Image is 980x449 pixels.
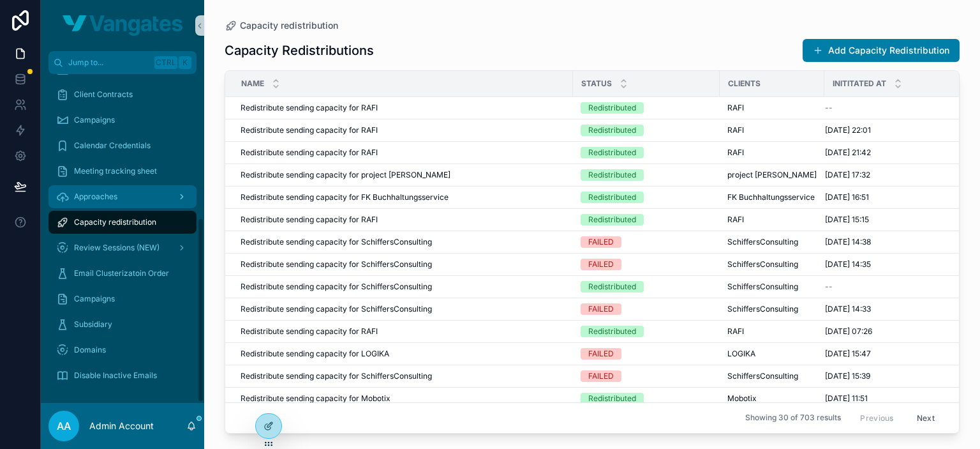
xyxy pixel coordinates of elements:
[727,170,817,180] a: project [PERSON_NAME]
[588,370,614,382] div: FAILED
[588,348,614,360] div: FAILED
[588,214,636,225] div: Redistributed
[48,236,197,259] a: Review Sessions (NEW)
[727,371,798,381] span: SchiffersConsulting
[727,349,755,359] span: LOGIKA
[727,103,817,113] a: RAFI
[588,192,636,203] div: Redistributed
[825,237,871,247] span: [DATE] 14:38
[825,371,870,381] span: [DATE] 15:39
[581,281,712,293] a: Redistributed
[908,408,944,428] button: Next
[588,326,636,337] div: Redistributed
[89,420,154,432] p: Admin Account
[581,303,712,315] a: FAILED
[241,259,432,270] span: Redistribute sending capacity for SchiffersConsulting
[727,259,798,270] span: SchiffersConsulting
[241,393,390,404] span: Redistribute sending capacity for Mobotix
[727,215,744,225] span: RAFI
[588,281,636,293] div: Redistributed
[74,319,112,330] span: Subsidiary
[727,237,798,247] span: SchiffersConsulting
[727,237,817,247] a: SchiffersConsulting
[241,148,565,158] a: Redistribute sending capacity for RAFI
[241,349,565,359] a: Redistribute sending capacity for LOGIKA
[241,326,378,337] span: Redistribute sending capacity for RAFI
[74,345,106,355] span: Domains
[727,192,815,202] span: FK Buchhaltungsservice
[41,74,204,403] div: scrollable content
[48,109,197,132] a: Campaigns
[241,282,565,292] a: Redistribute sending capacity for SchiffersConsulting
[241,170,565,180] a: Redistribute sending capacity for project [PERSON_NAME]
[48,313,197,336] a: Subsidiary
[588,169,636,181] div: Redistributed
[581,236,712,248] a: FAILED
[588,303,614,315] div: FAILED
[225,19,338,32] a: Capacity redistribution
[241,371,432,381] span: Redistribute sending capacity for SchiffersConsulting
[180,57,190,68] span: K
[240,19,338,32] span: Capacity redistribution
[241,170,450,180] span: Redistribute sending capacity for project [PERSON_NAME]
[241,148,378,158] span: Redistribute sending capacity for RAFI
[48,134,197,157] a: Calendar Credentials
[48,185,197,208] a: Approaches
[727,125,744,135] span: RAFI
[48,364,197,387] a: Disable Inactive Emails
[581,147,712,158] a: Redistributed
[225,42,374,59] h1: Capacity Redistributions
[727,282,798,292] span: SchiffersConsulting
[825,259,871,270] span: [DATE] 14:35
[727,259,817,270] a: SchiffersConsulting
[825,125,871,135] span: [DATE] 22:01
[241,215,565,225] a: Redistribute sending capacity for RAFI
[825,393,868,404] span: [DATE] 11:51
[241,393,565,404] a: Redistribute sending capacity for Mobotix
[68,57,149,68] span: Jump to...
[48,339,197,361] a: Domains
[727,192,817,202] a: FK Buchhaltungsservice
[581,326,712,337] a: Redistributed
[48,262,197,285] a: Email Clusterizatoin Order
[57,418,71,434] span: AA
[241,371,565,381] a: Redistribute sending capacity for SchiffersConsulting
[581,102,712,114] a: Redistributed
[825,326,872,337] span: [DATE] 07:26
[241,215,378,225] span: Redistribute sending capacity for RAFI
[727,304,798,314] span: SchiffersConsulting
[727,371,817,381] a: SchiffersConsulting
[825,304,871,314] span: [DATE] 14:33
[74,115,115,125] span: Campaigns
[727,148,817,158] a: RAFI
[241,326,565,337] a: Redistribute sending capacity for RAFI
[727,103,744,113] span: RAFI
[74,166,157,176] span: Meeting tracking sheet
[727,125,817,135] a: RAFI
[241,125,565,135] a: Redistribute sending capacity for RAFI
[241,192,565,202] a: Redistribute sending capacity for FK Buchhaltungsservice
[241,192,449,202] span: Redistribute sending capacity for FK Buchhaltungsservice
[581,348,712,360] a: FAILED
[588,236,614,248] div: FAILED
[74,370,157,381] span: Disable Inactive Emails
[241,259,565,270] a: Redistribute sending capacity for SchiffersConsulting
[727,326,744,337] span: RAFI
[48,160,197,183] a: Meeting tracking sheet
[727,393,817,404] a: Mobotix
[48,211,197,234] a: Capacity redistribution
[825,349,871,359] span: [DATE] 15:47
[825,192,869,202] span: [DATE] 16:51
[727,393,757,404] span: Mobotix
[727,215,817,225] a: RAFI
[825,282,833,292] span: --
[727,148,744,158] span: RAFI
[74,217,156,227] span: Capacity redistribution
[825,148,871,158] span: [DATE] 21:42
[63,15,182,36] img: App logo
[581,192,712,203] a: Redistributed
[74,192,117,202] span: Approaches
[588,125,636,136] div: Redistributed
[581,259,712,270] a: FAILED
